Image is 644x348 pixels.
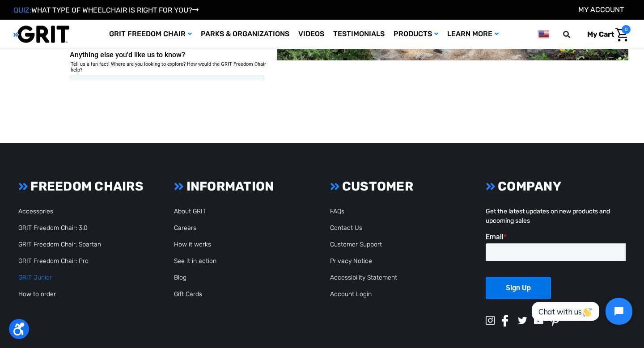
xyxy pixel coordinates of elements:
[18,290,56,298] a: How to order
[330,179,470,194] h3: CUSTOMER
[486,316,495,325] img: instagram
[174,257,216,265] a: See it in action
[174,241,211,248] a: How it works
[174,224,196,232] a: Careers
[330,290,372,298] a: Account Login
[174,208,206,215] a: About GRIT
[330,257,372,265] a: Privacy Notice
[18,257,89,265] a: GRIT Freedom Chair: Pro
[294,20,329,49] a: Videos
[18,274,52,281] a: GRIT Junior
[580,25,631,44] a: Cart with 0 items
[245,60,260,67] span: Email
[518,317,527,324] img: twitter
[486,179,626,194] h3: COMPANY
[196,20,294,49] a: Parks & Organizations
[13,6,31,14] span: QUIZ:
[330,274,397,281] a: Accessibility Statement
[522,290,640,332] iframe: Tidio Chat
[174,274,186,281] a: Blog
[486,233,626,307] iframe: Form 0
[330,208,344,215] a: FAQs
[615,28,628,42] img: Cart
[105,20,196,49] a: GRIT Freedom Chair
[36,40,454,50] strong: ____________________________________________________________________________________
[330,224,362,232] a: Contact Us
[174,290,202,298] a: Gift Cards
[18,208,53,215] a: Accessories
[443,20,503,49] a: Learn More
[486,207,626,225] p: Get the latest updates on new products and upcoming sales
[18,224,88,232] a: GRIT Freedom Chair: 3.0
[329,20,389,49] a: Testimonials
[587,30,614,38] span: My Cart
[330,241,382,248] a: Customer Support
[174,179,314,194] h3: INFORMATION
[567,25,580,44] input: Search
[18,241,101,248] a: GRIT Freedom Chair: Spartan
[245,97,392,104] span: Is there anything you would like to tell us about the child?
[578,5,624,14] a: Account
[538,29,549,40] img: us.png
[18,179,158,194] h3: FREEDOM CHAIRS
[13,6,199,14] a: QUIZ:WHAT TYPE OF WHEELCHAIR IS RIGHT FOR YOU?
[13,25,69,43] img: GRIT All-Terrain Wheelchair and Mobility Equipment
[389,20,443,49] a: Products
[222,149,268,167] input: Submit
[502,315,508,327] img: facebook
[622,25,631,34] span: 0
